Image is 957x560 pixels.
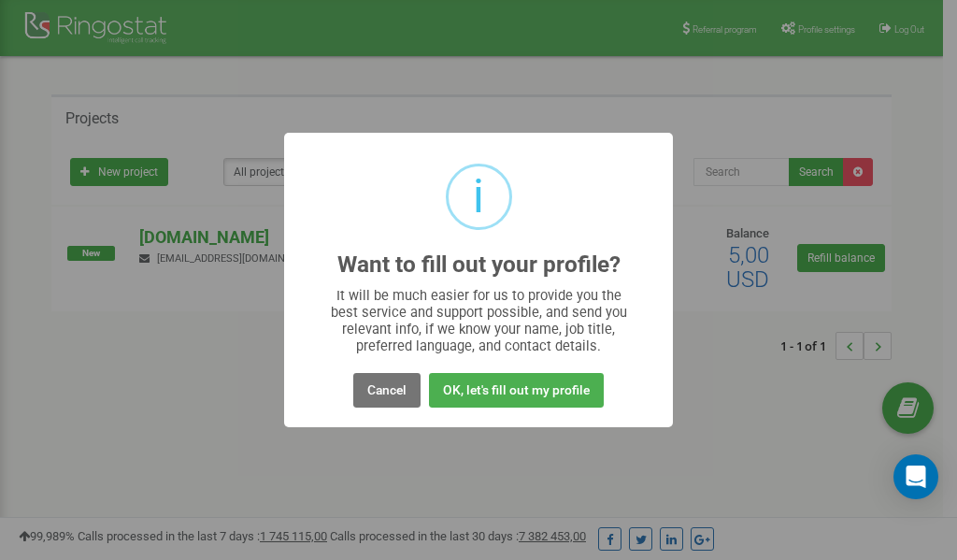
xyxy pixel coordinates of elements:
[353,373,421,408] button: Cancel
[893,454,938,499] div: Open Intercom Messenger
[337,252,621,278] h2: Want to fill out your profile?
[473,166,484,227] div: i
[321,287,636,354] div: It will be much easier for us to provide you the best service and support possible, and send you ...
[429,373,604,408] button: OK, let's fill out my profile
